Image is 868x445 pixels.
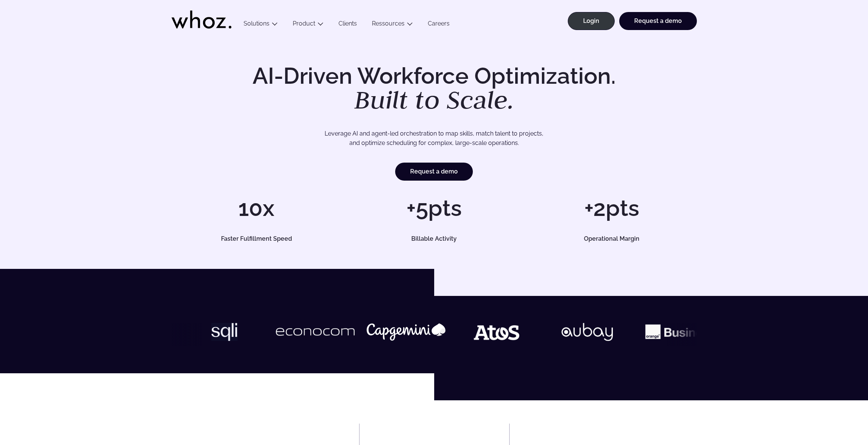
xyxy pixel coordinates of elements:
a: Careers [420,20,457,30]
button: Ressources [364,20,420,30]
h5: Operational Margin [535,236,688,242]
iframe: Chatbot [818,395,857,434]
a: Request a demo [395,163,473,181]
h5: Faster Fulfillment Speed [180,236,333,242]
em: Built to Scale. [354,83,514,116]
h5: Billable Activity [358,236,511,242]
p: Leverage AI and agent-led orchestration to map skills, match talent to projects, and optimize sch... [198,129,671,148]
a: Product [293,20,315,27]
button: Solutions [236,20,285,30]
h1: AI-Driven Workforce Optimization. [242,65,626,113]
a: Login [568,12,615,30]
h1: 10x [171,197,341,219]
h1: +2pts [527,197,697,219]
a: Clients [331,20,364,30]
a: Request a demo [619,12,697,30]
a: Ressources [372,20,405,27]
h1: +5pts [349,197,519,219]
button: Product [285,20,331,30]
